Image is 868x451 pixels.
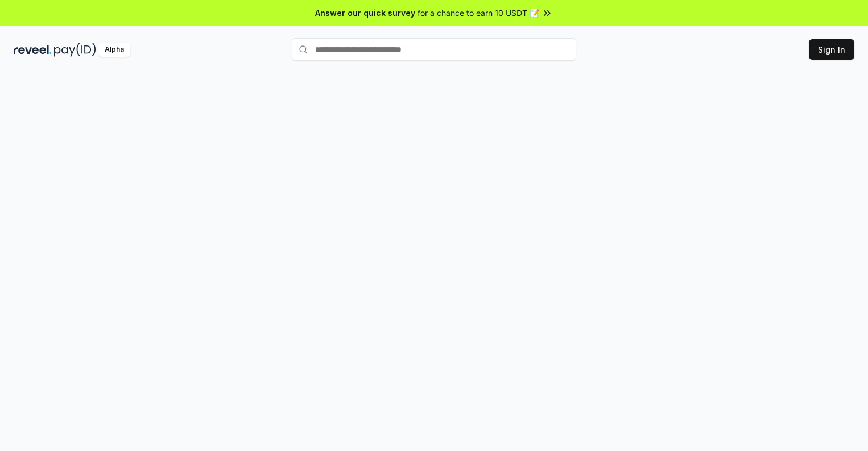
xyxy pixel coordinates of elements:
[98,43,130,57] div: Alpha
[315,7,415,19] span: Answer our quick survey
[54,43,96,57] img: pay_id
[418,7,539,19] span: for a chance to earn 10 USDT 📝
[14,43,52,57] img: reveel_dark
[809,39,854,60] button: Sign In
